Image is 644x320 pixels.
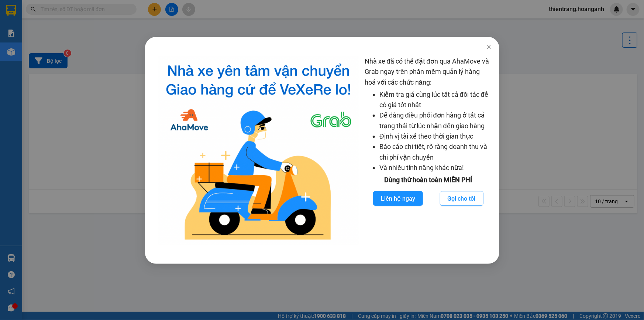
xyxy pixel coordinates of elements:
span: Liên hệ ngay [380,194,415,203]
button: Gọi cho tôi [440,191,483,206]
li: Kiểm tra giá cùng lúc tất cả đối tác để có giá tốt nhất [379,89,492,110]
div: Dùng thử hoàn toàn MIỄN PHÍ [364,175,492,185]
img: logo [158,56,359,245]
span: Gọi cho tôi [447,194,475,203]
li: Dễ dàng điều phối đơn hàng ở tất cả trạng thái từ lúc nhận đến giao hàng [379,110,492,131]
button: Liên hệ ngay [373,191,423,206]
li: Và nhiều tính năng khác nữa! [379,163,492,173]
div: Nhà xe đã có thể đặt đơn qua AhaMove và Grab ngay trên phần mềm quản lý hàng hoá với các chức năng: [364,56,492,245]
button: Close [478,37,499,58]
li: Báo cáo chi tiết, rõ ràng doanh thu và chi phí vận chuyển [379,142,492,163]
span: close [486,44,492,50]
li: Định vị tài xế theo thời gian thực [379,131,492,142]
